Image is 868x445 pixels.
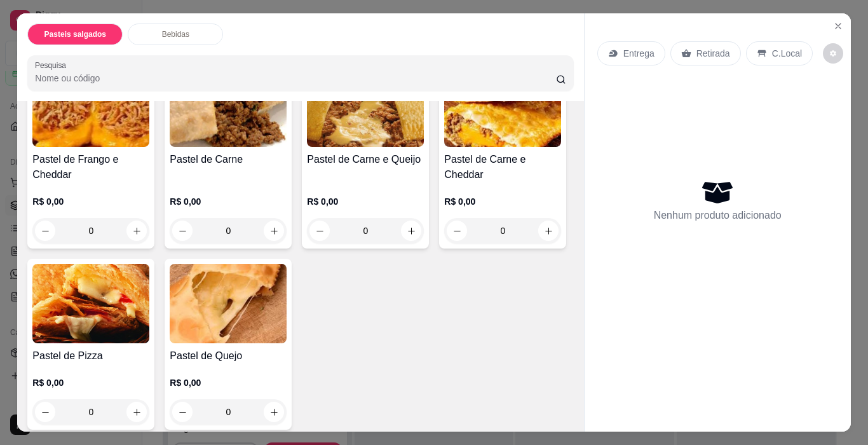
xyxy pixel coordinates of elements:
[772,47,802,60] p: C.Local
[170,348,287,364] h4: Pastel de Quejo
[32,264,149,343] img: product-image
[828,16,848,36] button: Close
[32,152,149,182] h4: Pastel de Frango e Cheddar
[170,376,287,389] p: R$ 0,00
[444,195,561,208] p: R$ 0,00
[307,152,424,167] h4: Pastel de Carne e Queijo
[696,47,730,60] p: Retirada
[823,43,843,64] button: decrease-product-quantity
[444,152,561,182] h4: Pastel de Carne e Cheddar
[35,60,71,71] label: Pesquisa
[654,208,782,223] p: Nenhum produto adicionado
[307,67,424,147] img: product-image
[170,67,287,147] img: product-image
[170,152,287,167] h4: Pastel de Carne
[162,29,189,39] p: Bebidas
[35,72,556,85] input: Pesquisa
[44,29,106,39] p: Pasteis salgados
[170,264,287,343] img: product-image
[32,195,149,208] p: R$ 0,00
[623,47,654,60] p: Entrega
[307,195,424,208] p: R$ 0,00
[170,195,287,208] p: R$ 0,00
[32,67,149,147] img: product-image
[32,376,149,389] p: R$ 0,00
[444,67,561,147] img: product-image
[32,348,149,364] h4: Pastel de Pizza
